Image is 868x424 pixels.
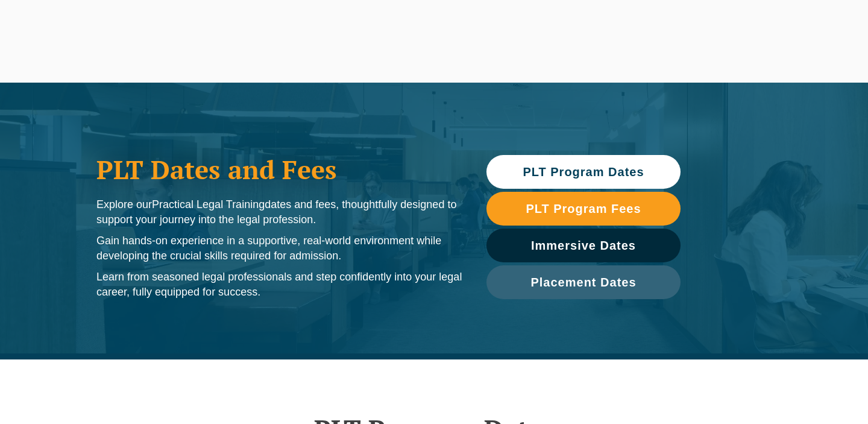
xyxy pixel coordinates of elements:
[531,239,636,252] span: Immersive Dates
[96,154,462,185] h1: PLT Dates and Fees
[486,229,681,262] a: Immersive Dates
[96,197,462,227] p: Explore our dates and fees, thoughtfully designed to support your journey into the legal profession.
[96,270,462,300] p: Learn from seasoned legal professionals and step confidently into your legal career, fully equipp...
[523,166,644,178] span: PLT Program Dates
[486,265,681,299] a: Placement Dates
[486,155,681,189] a: PLT Program Dates
[152,198,265,210] span: Practical Legal Training
[526,203,641,215] span: PLT Program Fees
[486,192,681,226] a: PLT Program Fees
[530,276,636,288] span: Placement Dates
[96,233,462,264] p: Gain hands-on experience in a supportive, real-world environment while developing the crucial ski...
